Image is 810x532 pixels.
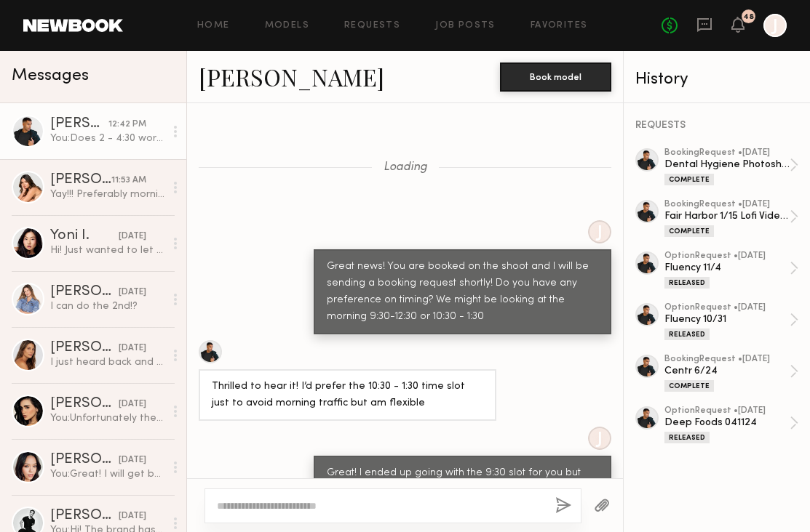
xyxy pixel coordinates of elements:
button: Book model [500,63,611,92]
div: You: Does 2 - 4:30 work? [50,132,164,145]
div: Yoni I. [50,229,119,243]
div: [PERSON_NAME] [50,285,119,299]
div: I can do the 2nd!? [50,299,164,313]
div: booking Request • [DATE] [664,355,790,364]
div: Dental Hygiene Photoshoot [664,158,790,172]
div: You: Unfortunately the date is set for this shoot but will keep you in mind for future shoots! [50,411,164,425]
div: 11:53 AM [111,174,146,188]
div: booking Request • [DATE] [664,200,790,209]
a: J [763,14,787,37]
div: Thrilled to hear it! I’d prefer the 10:30 - 1:30 time slot just to avoid morning traffic but am f... [212,379,483,412]
div: You: Great! I will get back to you later this week once I hear back from the client. :) [50,467,164,481]
a: bookingRequest •[DATE]Dental Hygiene PhotoshootComplete [664,148,798,185]
div: Complete [664,225,714,237]
div: Centr 6/24 [664,364,790,378]
a: optionRequest •[DATE]Fluency 10/31Released [664,303,798,340]
div: [PERSON_NAME] [50,453,119,467]
a: bookingRequest •[DATE]Fair Harbor 1/15 Lofi Video ShootComplete [664,200,798,237]
a: Job Posts [435,21,496,31]
div: option Request • [DATE] [664,303,790,313]
div: 12:42 PM [108,118,146,132]
div: Complete [664,174,714,185]
div: 48 [743,13,754,21]
div: Fair Harbor 1/15 Lofi Video Shoot [664,209,790,223]
a: optionRequest •[DATE]Deep Foods 041124Released [664,406,798,443]
div: [DATE] [119,454,146,467]
div: [PERSON_NAME] [50,509,119,523]
div: booking Request • [DATE] [664,148,790,158]
a: bookingRequest •[DATE]Centr 6/24Complete [664,355,798,392]
div: Yay!!! Preferably morning/afternoon works best! 🥰 [50,188,164,201]
div: [DATE] [119,398,146,411]
div: Fluency 10/31 [664,313,790,326]
div: I just heard back and I am booked on the 4th. Would love to be kept in mind for the next one :), ... [50,355,164,369]
div: [DATE] [119,342,146,355]
div: [DATE] [119,230,146,243]
div: Released [664,277,710,289]
div: [DATE] [119,509,146,523]
a: Book model [500,70,611,82]
div: Released [664,432,710,443]
div: Fluency 11/4 [664,261,790,275]
div: [PERSON_NAME] [50,341,119,355]
div: [PERSON_NAME] [50,173,111,188]
a: Favorites [531,21,588,31]
a: Home [197,21,230,31]
div: Great news! You are booked on the shoot and I will be sending a booking request shortly! Do you h... [327,259,598,326]
span: Messages [12,68,89,84]
div: Hi! Just wanted to let you know that I am now booked on the 4th. Thank you for considering me, wo... [50,243,164,257]
a: Requests [344,21,400,31]
div: Complete [664,380,714,392]
div: Great! I ended up going with the 9:30 slot for you but totally fine if you are a little late due ... [327,465,598,515]
div: REQUESTS [635,121,798,131]
div: History [635,71,798,88]
div: Deep Foods 041124 [664,416,790,430]
span: Loading [384,161,427,174]
div: Released [664,329,710,340]
div: option Request • [DATE] [664,406,790,416]
div: [PERSON_NAME] [50,397,119,411]
a: optionRequest •[DATE]Fluency 11/4Released [664,251,798,289]
div: [PERSON_NAME] [50,117,108,132]
div: option Request • [DATE] [664,251,790,261]
a: Models [265,21,309,31]
div: [DATE] [119,286,146,299]
a: [PERSON_NAME] [199,61,384,92]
